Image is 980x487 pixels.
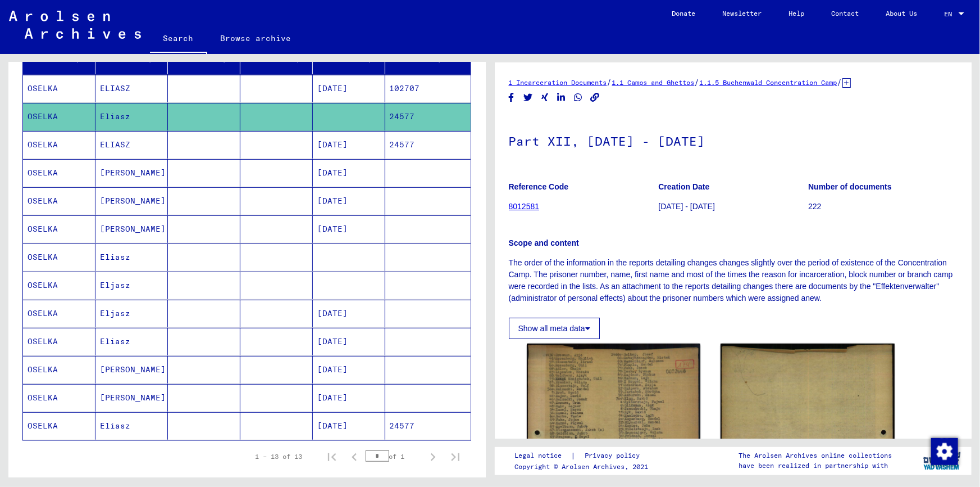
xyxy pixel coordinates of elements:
mat-cell: 24577 [385,412,471,440]
mat-cell: OSELKA [23,412,95,440]
mat-cell: [DATE] [313,300,385,327]
mat-cell: OSELKA [23,384,95,412]
b: Creation Date [658,182,709,191]
p: The Arolsen Archives online collections [739,450,892,461]
mat-cell: OSELKA [23,300,95,327]
mat-cell: OSELKA [23,356,95,384]
button: Show all meta data [509,318,600,339]
mat-cell: [DATE] [313,356,385,384]
mat-cell: 24577 [385,131,471,159]
mat-cell: Eliasz [95,412,168,440]
a: Legal notice [514,450,571,462]
mat-cell: [PERSON_NAME] [95,187,168,215]
div: | [514,450,653,462]
span: / [607,77,612,87]
mat-cell: Eljasz [95,272,168,299]
p: have been realized in partnership with [739,461,892,471]
p: 222 [808,201,958,213]
mat-cell: OSELKA [23,103,95,130]
a: 1.1 Camps and Ghettos [612,78,695,87]
mat-cell: Eliasz [95,328,168,355]
mat-cell: 102707 [385,75,471,102]
h1: Part XII, [DATE] - [DATE] [509,115,958,165]
button: Share on Twitter [522,91,534,105]
div: of 1 [366,451,422,462]
mat-cell: [DATE] [313,75,385,102]
button: Share on LinkedIn [555,91,567,105]
mat-cell: [DATE] [313,412,385,440]
span: / [695,77,700,87]
p: [DATE] - [DATE] [658,201,808,213]
div: 1 – 13 of 13 [256,452,303,462]
mat-cell: [DATE] [313,328,385,355]
a: Privacy policy [576,450,653,462]
img: yv_logo.png [921,447,963,475]
button: Last page [444,445,467,468]
mat-cell: 24577 [385,103,471,130]
span: / [837,77,842,87]
mat-cell: OSELKA [23,159,95,187]
button: First page [321,445,343,468]
mat-cell: ELIASZ [95,75,168,102]
mat-cell: OSELKA [23,243,95,271]
mat-cell: [DATE] [313,215,385,243]
mat-cell: [PERSON_NAME] [95,356,168,384]
span: EN [944,10,956,18]
a: 1 Incarceration Documents [509,78,607,87]
mat-cell: [DATE] [313,131,385,159]
a: 8012581 [509,202,540,211]
b: Number of documents [808,182,892,191]
b: Reference Code [509,182,569,191]
mat-cell: OSELKA [23,328,95,355]
button: Previous page [343,445,366,468]
button: Share on Facebook [505,91,517,105]
mat-cell: Eljasz [95,300,168,327]
a: Search [150,25,207,54]
p: The order of the information in the reports detailing changes changes slightly over the period of... [509,257,958,304]
mat-cell: OSELKA [23,215,95,243]
mat-cell: [PERSON_NAME] [95,215,168,243]
button: Share on WhatsApp [572,91,584,105]
mat-cell: ELIASZ [95,131,168,159]
mat-cell: Eliasz [95,243,168,271]
mat-cell: [DATE] [313,187,385,215]
mat-cell: [DATE] [313,384,385,412]
mat-cell: [PERSON_NAME] [95,384,168,412]
p: Copyright © Arolsen Archives, 2021 [514,462,653,472]
button: Next page [422,445,444,468]
mat-cell: OSELKA [23,272,95,299]
mat-cell: OSELKA [23,75,95,102]
mat-cell: Eliasz [95,103,168,130]
button: Copy link [589,91,601,105]
mat-cell: [PERSON_NAME] [95,159,168,187]
button: Share on Xing [539,91,551,105]
img: Arolsen_neg.svg [9,11,141,39]
mat-cell: OSELKA [23,131,95,159]
b: Scope and content [509,238,579,247]
a: 1.1.5 Buchenwald Concentration Camp [700,78,837,87]
img: Change consent [931,438,958,465]
mat-cell: OSELKA [23,187,95,215]
a: Browse archive [207,25,305,52]
mat-cell: [DATE] [313,159,385,187]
